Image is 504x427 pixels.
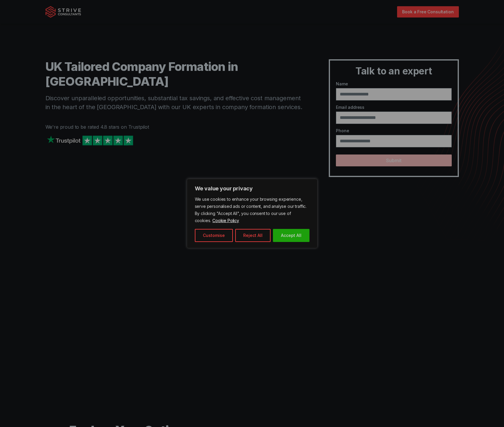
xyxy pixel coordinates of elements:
[195,196,309,224] p: We use cookies to enhance your browsing experience, serve personalised ads or content, and analys...
[195,229,233,242] button: Customise
[235,229,271,242] button: Reject All
[195,185,309,192] p: We value your privacy
[187,179,317,248] div: We value your privacy
[273,229,309,242] button: Accept All
[212,218,239,223] a: Cookie Policy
